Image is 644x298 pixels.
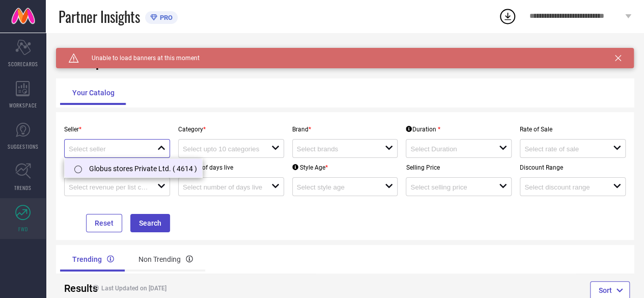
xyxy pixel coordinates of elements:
span: SCORECARDS [8,60,38,68]
span: WORKSPACE [9,101,37,109]
input: Select Duration [410,145,490,153]
h2: Results [64,282,79,294]
input: Select selling price [410,183,490,191]
span: PRO [157,14,173,21]
p: Category [178,126,284,133]
span: SUGGESTIONS [8,143,39,150]
input: Select rate of sale [524,145,604,153]
div: Your Catalog [60,80,127,105]
div: Style Age [292,164,328,171]
input: Select upto 10 categories [183,145,262,153]
input: Select seller [69,145,148,153]
input: Select style age [297,183,376,191]
input: Select revenue per list count [69,183,148,191]
span: Partner Insights [59,6,140,27]
div: Open download list [498,7,517,25]
li: Globus stores Private Ltd. ( 4614 ) [65,159,202,177]
h4: Last Updated on [DATE] [88,285,314,292]
p: Discount Range [520,164,626,171]
p: Seller [64,126,170,133]
span: Unable to load banners at this moment [79,55,200,62]
div: Non Trending [126,247,205,272]
input: Select number of days live [183,183,262,191]
p: Rate of Sale [520,126,626,133]
div: Duration [406,126,440,133]
p: Number of days live [178,164,284,171]
p: Selling Price [406,164,512,171]
div: Trending [60,247,126,272]
input: Select discount range [524,183,604,191]
span: FWD [18,225,28,233]
span: TRENDS [14,184,32,192]
p: Brand [292,126,398,133]
input: Select brands [297,145,376,153]
button: Search [130,214,170,232]
button: Reset [86,214,122,232]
